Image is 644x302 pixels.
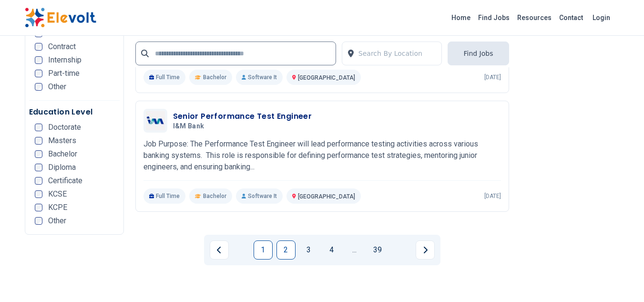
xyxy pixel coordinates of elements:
[35,124,42,131] input: Doctorate
[35,70,42,77] input: Part-time
[513,10,555,25] a: Resources
[474,10,513,25] a: Find Jobs
[35,204,42,211] input: KCPE
[35,164,42,171] input: Diploma
[48,150,77,158] span: Bachelor
[210,240,435,260] ul: Pagination
[48,177,82,185] span: Certificate
[203,73,226,81] span: Bachelor
[298,193,355,200] span: [GEOGRAPHIC_DATA]
[48,70,80,77] span: Part-time
[48,190,67,198] span: KCSE
[48,43,76,51] span: Contract
[48,124,81,131] span: Doctorate
[35,56,42,64] input: Internship
[35,137,42,145] input: Masters
[416,240,435,260] a: Next page
[345,240,364,260] a: Jump forward
[484,192,501,200] p: [DATE]
[143,138,501,173] p: Job Purpose: The Performance Test Engineer will lead performance testing activities across variou...
[35,83,42,91] input: Other
[555,10,587,25] a: Contact
[48,30,78,37] span: Full-time
[276,240,296,260] a: Page 2 is your current page
[587,8,616,27] a: Login
[203,192,226,200] span: Bachelor
[48,217,66,225] span: Other
[35,43,42,51] input: Contract
[298,74,355,81] span: [GEOGRAPHIC_DATA]
[210,240,229,260] a: Previous page
[35,190,42,198] input: KCSE
[448,10,474,25] a: Home
[48,164,76,171] span: Diploma
[48,56,82,64] span: Internship
[173,111,312,122] h3: Senior Performance Test Engineer
[299,240,318,260] a: Page 3
[143,109,501,204] a: I&M BankSenior Performance Test EngineerI&M BankJob Purpose: The Performance Test Engineer will l...
[484,73,501,81] p: [DATE]
[35,217,42,225] input: Other
[322,240,341,260] a: Page 4
[596,256,644,302] iframe: Chat Widget
[29,106,120,118] h5: Education Level
[368,240,387,260] a: Page 39
[173,122,204,131] span: I&M Bank
[448,42,509,65] button: Find Jobs
[48,204,67,211] span: KCPE
[236,70,283,85] p: Software It
[25,8,96,28] img: Elevolt
[35,177,42,185] input: Certificate
[35,150,42,158] input: Bachelor
[143,188,186,204] p: Full Time
[146,111,165,130] img: I&M Bank
[48,137,76,145] span: Masters
[254,240,273,260] a: Page 1
[236,188,283,204] p: Software It
[143,70,186,85] p: Full Time
[48,83,66,91] span: Other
